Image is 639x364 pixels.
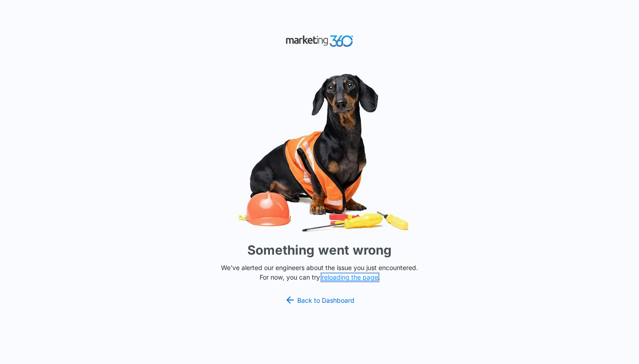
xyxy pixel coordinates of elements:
p: We've alerted our engineers about the issue you just encountered. For now, you can try . [217,263,422,282]
img: Marketing 360 Logo [285,33,354,49]
a: Back to Dashboard [285,295,354,305]
h1: Something went wrong [247,241,392,260]
img: Sad Dog [183,68,456,237]
button: reloading the page [322,274,378,281]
